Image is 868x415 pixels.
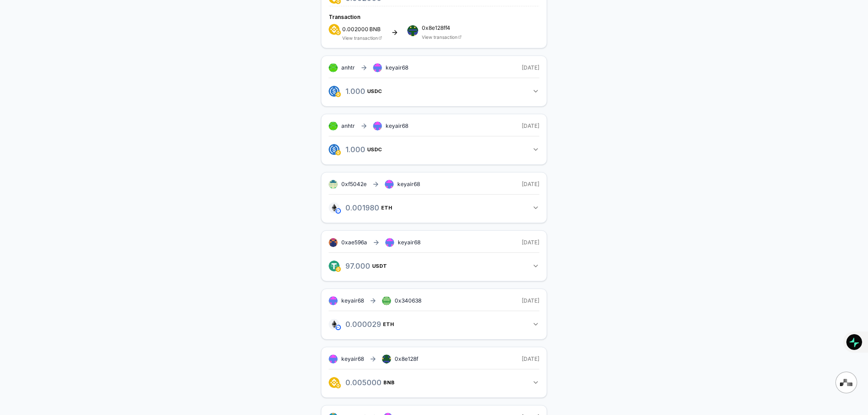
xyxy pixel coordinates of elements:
[383,380,395,385] span: BNB
[329,202,340,213] img: logo.png
[522,122,539,130] span: [DATE]
[342,26,368,33] span: 0.002000
[522,297,539,304] span: [DATE]
[329,261,340,271] img: logo.png
[329,14,360,20] span: Transaction
[386,122,408,130] span: keyair68
[341,122,355,130] span: anhtr
[329,84,539,99] button: 1.000USDC
[329,377,340,388] img: logo.png
[840,379,853,386] img: svg+xml,%3Csvg%20xmlns%3D%22http%3A%2F%2Fwww.w3.org%2F2000%2Fsvg%22%20width%3D%2228%22%20height%3...
[395,355,418,362] span: 0x8e128f
[398,239,420,246] span: keyair68
[329,144,340,155] img: logo.png
[422,25,462,31] span: 0x8e128ff4
[422,34,458,40] a: View transaction
[522,181,539,188] span: [DATE]
[386,64,408,71] span: keyair68
[329,317,539,332] button: 0.000029ETH
[329,142,539,157] button: 1.000USDC
[342,35,378,41] a: View transaction
[397,181,420,188] span: keyair68
[335,383,341,388] img: logo.png
[341,355,364,363] span: keyair68
[329,200,539,215] button: 0.001980ETH
[335,208,341,214] img: base-network.png
[522,64,539,71] span: [DATE]
[335,266,341,272] img: logo.png
[367,89,382,94] span: USDC
[522,239,539,246] span: [DATE]
[335,325,341,330] img: base-network.png
[329,258,539,274] button: 97.000USDT
[329,375,539,390] button: 0.005000BNB
[335,92,341,97] img: logo.png
[329,86,340,97] img: logo.png
[335,150,341,155] img: logo.png
[341,181,367,187] span: 0xf5042e
[329,319,340,330] img: logo.png
[367,147,382,152] span: USDC
[329,6,539,41] div: 0.002000BNB
[522,355,539,363] span: [DATE]
[341,239,367,246] span: 0xae596a
[369,27,381,32] span: BNB
[329,24,340,35] img: logo.png
[341,64,355,71] span: anhtr
[395,297,421,304] span: 0x340638
[341,297,364,304] span: keyair68
[335,30,341,35] img: logo.png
